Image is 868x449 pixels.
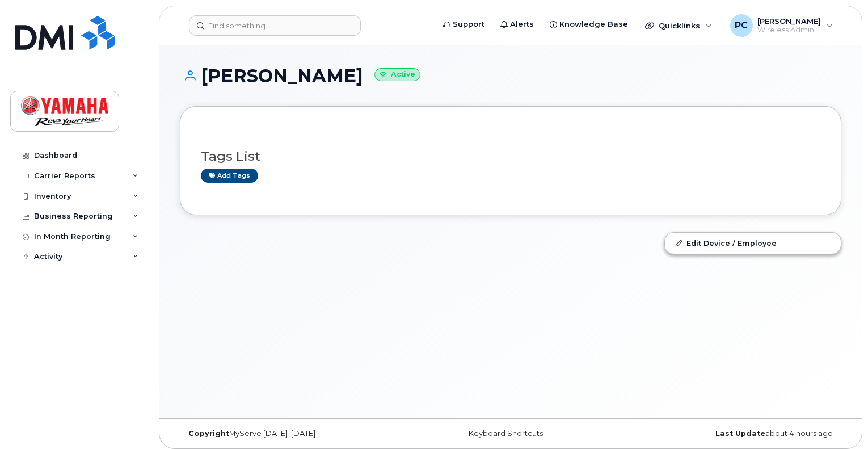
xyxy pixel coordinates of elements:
a: Edit Device / Employee [665,233,841,253]
a: Keyboard Shortcuts [469,429,543,438]
div: about 4 hours ago [621,429,841,438]
h3: Tags List [201,149,820,163]
strong: Last Update [715,429,765,438]
div: MyServe [DATE]–[DATE] [180,429,401,438]
a: Add tags [201,169,258,183]
h1: [PERSON_NAME] [180,66,841,86]
strong: Copyright [188,429,229,438]
small: Active [374,68,420,81]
